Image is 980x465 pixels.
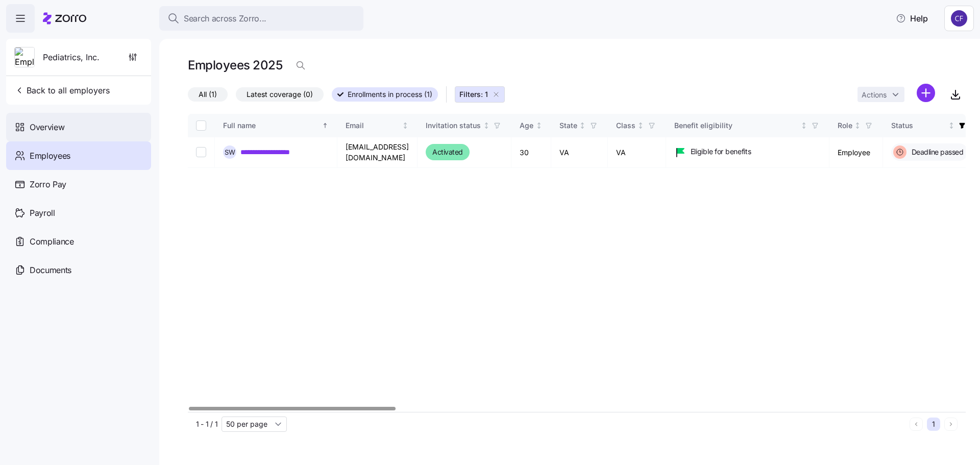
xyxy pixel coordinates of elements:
td: [EMAIL_ADDRESS][DOMAIN_NAME] [337,137,418,168]
a: Compliance [6,227,151,256]
div: Email [346,120,400,131]
th: Benefit eligibilityNot sorted [666,114,829,137]
a: Documents [6,256,151,284]
span: Latest coverage (0) [247,88,313,101]
span: S W [225,149,235,156]
div: Not sorted [800,122,807,129]
div: Role [838,120,852,131]
svg: add icon [917,84,935,102]
span: Overview [30,121,64,134]
input: Select record 1 [196,147,206,157]
div: Age [520,120,533,131]
div: Status [891,120,946,131]
img: 7d4a9558da78dc7654dde66b79f71a2e [951,10,967,27]
button: Next page [944,418,958,431]
a: Overview [6,113,151,141]
span: Filters: 1 [459,89,488,100]
div: Not sorted [483,122,490,129]
span: Pediatrics, Inc. [43,51,100,64]
div: Sorted ascending [322,122,329,129]
th: StateNot sorted [551,114,608,137]
div: Not sorted [854,122,861,129]
span: Payroll [30,207,55,219]
span: Eligible for benefits [691,146,751,157]
span: Search across Zorro... [184,12,266,25]
div: Not sorted [535,122,543,129]
th: RoleNot sorted [829,114,883,137]
button: Back to all employers [10,80,114,101]
div: Not sorted [637,122,644,129]
div: Not sorted [948,122,955,129]
a: Payroll [6,199,151,227]
div: Not sorted [579,122,586,129]
div: Invitation status [426,120,481,131]
div: Full name [223,120,320,131]
button: Search across Zorro... [159,6,363,31]
img: Employer logo [15,47,34,68]
th: ClassNot sorted [608,114,666,137]
a: Zorro Pay [6,170,151,199]
span: Enrollments in process (1) [348,88,432,101]
div: Benefit eligibility [674,120,799,131]
span: Actions [862,91,887,99]
span: 1 - 1 / 1 [196,419,217,429]
button: 1 [927,418,940,431]
span: Activated [432,146,463,158]
span: Deadline passed [909,147,964,157]
span: Employees [30,150,70,162]
span: Help [896,12,928,25]
th: EmailNot sorted [337,114,418,137]
div: State [559,120,577,131]
span: Back to all employers [14,84,110,96]
td: VA [551,137,608,168]
h1: Employees 2025 [188,57,282,73]
button: Help [888,8,936,29]
span: Compliance [30,235,74,248]
button: Filters: 1 [455,86,505,103]
th: Full nameSorted ascending [215,114,337,137]
td: Employee [829,137,883,168]
span: Documents [30,264,71,277]
span: Zorro Pay [30,178,66,191]
div: Class [616,120,635,131]
button: Actions [857,87,904,102]
a: Employees [6,141,151,170]
th: AgeNot sorted [511,114,551,137]
input: Select all records [196,120,206,131]
span: All (1) [199,88,217,101]
th: StatusNot sorted [883,114,977,137]
td: 30 [511,137,551,168]
div: Not sorted [402,122,409,129]
button: Previous page [910,418,923,431]
th: Invitation statusNot sorted [418,114,511,137]
td: VA [608,137,666,168]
